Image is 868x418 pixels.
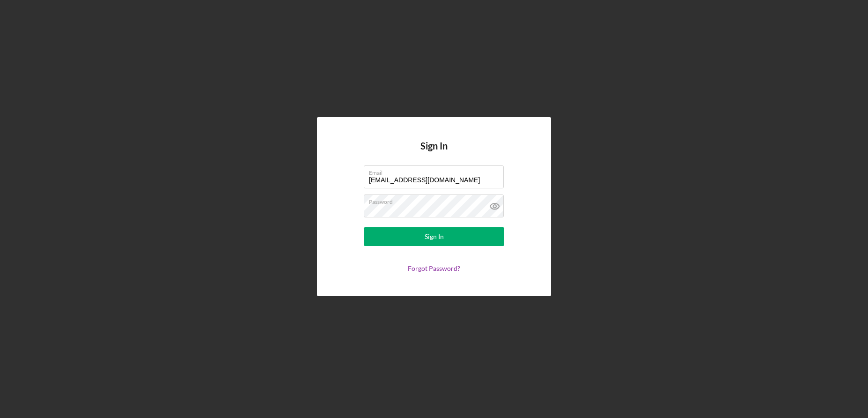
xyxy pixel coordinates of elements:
[364,227,504,246] button: Sign In
[420,141,448,165] h4: Sign In
[408,264,460,272] a: Forgot Password?
[369,195,504,205] label: Password
[425,227,444,246] div: Sign In
[369,166,504,176] label: Email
